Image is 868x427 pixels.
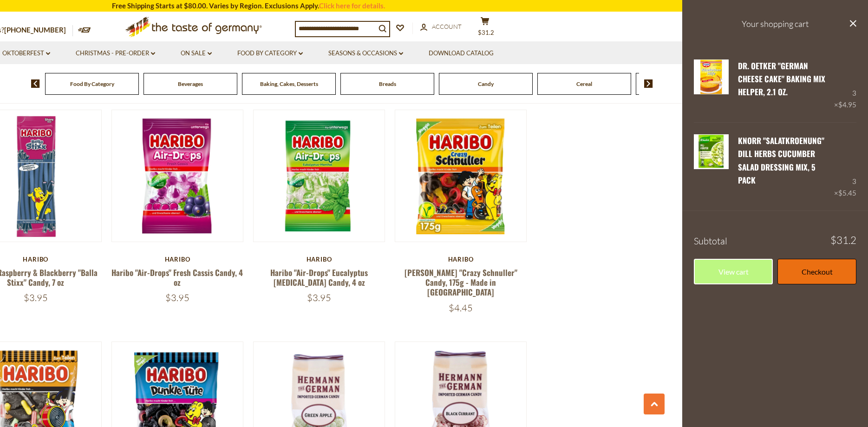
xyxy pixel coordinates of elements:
a: Checkout [777,259,856,284]
a: Seasons & Occasions [328,48,403,59]
a: Dr. Oetker "German Cheese Cake" Baking Mix Helper, 2.1 oz. [694,59,729,111]
span: Account [432,23,462,30]
a: Breads [379,80,396,87]
a: Click here for details. [319,1,385,10]
button: $31.2 [471,17,499,40]
a: Oktoberfest [2,48,50,59]
span: Subtotal [694,235,727,247]
a: [PHONE_NUMBER] [4,26,66,34]
img: Dr. Oetker "German Cheese Cake" Baking Mix Helper, 2.1 oz. [694,59,729,94]
a: Food By Category [70,80,114,87]
a: Download Catalog [429,48,494,59]
a: Candy [478,80,494,87]
a: Beverages [178,80,203,87]
a: Cereal [576,80,592,87]
a: Haribo "Air-Drops" Fresh Cassis Candy, 4 oz [111,267,243,288]
img: Haribo "Air-Drops" Fresh Cassis Candy, 4 oz [112,110,243,242]
div: Haribo [395,256,527,263]
a: Account [420,22,462,32]
a: Knorr "Salatkroenung" Dill Herbs Cucumber Salad Dressing Mix, 5 pack [738,135,824,186]
a: Christmas - PRE-ORDER [76,48,155,59]
span: $3.95 [307,292,331,303]
img: next arrow [644,79,653,88]
img: previous arrow [31,79,40,88]
img: Haribo "Crazy Schnuller" Candy, 175g - Made in Germany [395,110,527,242]
div: 3 × [834,134,856,199]
img: Haribo "Air-Drops" Eucalyptus Menthol Candy, 4 oz [254,110,385,242]
div: 3 × [834,59,856,111]
a: Knorr "Salatkroenung" Dill Herbs Cucumber Salad Dressing Mix, 5 pack [694,134,729,199]
span: $5.45 [838,189,856,197]
a: On Sale [181,48,212,59]
a: Baking, Cakes, Desserts [260,80,318,87]
a: Dr. Oetker "German Cheese Cake" Baking Mix Helper, 2.1 oz. [738,60,825,98]
span: $31.2 [478,29,494,36]
span: $4.45 [449,302,473,314]
span: $4.95 [838,100,856,109]
a: Haribo "Air-Drops" Eucalyptus [MEDICAL_DATA] Candy, 4 oz [270,267,368,288]
div: Haribo [111,256,244,263]
span: $31.2 [830,235,856,245]
a: [PERSON_NAME] "Crazy Schnuller" Candy, 175g - Made in [GEOGRAPHIC_DATA] [405,267,517,298]
div: Haribo [253,256,385,263]
a: View cart [694,259,773,284]
span: $3.95 [165,292,189,303]
img: Knorr "Salatkroenung" Dill Herbs Cucumber Salad Dressing Mix, 5 pack [694,134,729,169]
span: $3.95 [24,292,48,303]
a: Food By Category [237,48,303,59]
